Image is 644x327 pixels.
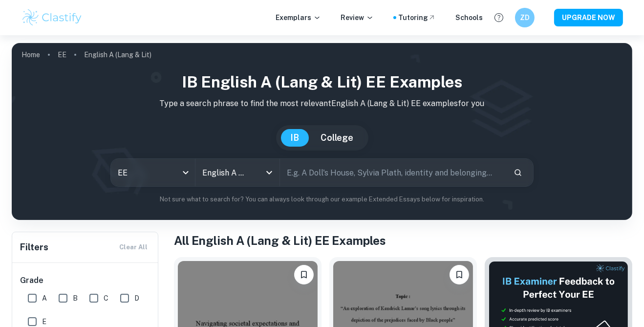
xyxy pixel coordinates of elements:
[20,275,151,286] h6: Grade
[281,129,309,147] button: IB
[341,12,374,23] p: Review
[12,43,632,220] img: profile cover
[20,195,624,204] p: Not sure what to search for? You can always look through our example Extended Essays below for in...
[398,12,436,23] a: Tutoring
[20,98,624,109] p: Type a search phrase to find the most relevant English A (Lang & Lit) EE examples for you
[20,240,48,254] h6: Filters
[21,48,40,62] a: Home
[134,293,139,304] span: D
[519,12,531,23] h6: ZD
[104,293,108,304] span: C
[311,129,364,147] button: College
[84,49,151,60] p: English A (Lang & Lit)
[276,12,321,23] p: Exemplars
[174,232,632,249] h1: All English A (Lang & Lit) EE Examples
[455,12,483,23] a: Schools
[515,8,535,27] button: ZD
[510,164,526,181] button: Search
[491,9,507,26] button: Help and Feedback
[73,293,78,304] span: B
[262,166,276,179] button: Open
[42,293,47,304] span: A
[280,159,506,186] input: E.g. A Doll's House, Sylvia Plath, identity and belonging...
[21,8,83,27] img: Clastify logo
[20,70,624,94] h1: IB English A (Lang & Lit) EE examples
[111,159,195,186] div: EE
[450,265,469,284] button: Bookmark
[554,9,623,26] button: UPGRADE NOW
[58,48,66,62] a: EE
[42,316,46,327] span: E
[294,265,314,284] button: Bookmark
